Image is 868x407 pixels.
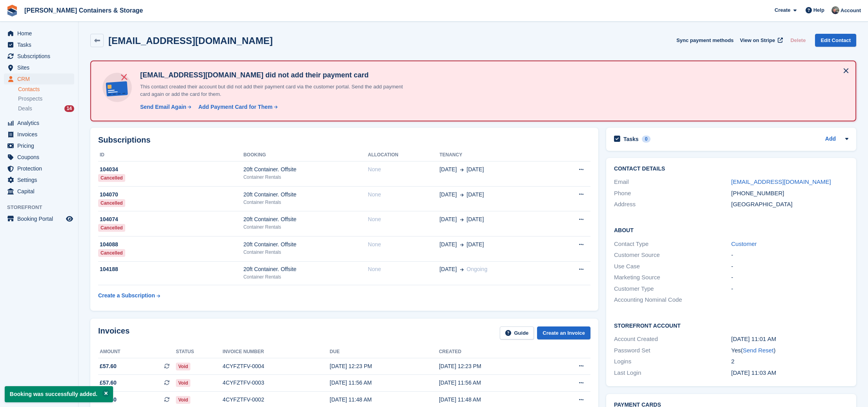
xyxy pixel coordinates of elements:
[176,396,190,404] span: Void
[4,39,74,50] a: menu
[98,199,125,207] div: Cancelled
[18,104,74,113] a: Deals 14
[17,213,64,224] span: Booking Portal
[731,284,849,293] div: -
[223,362,330,370] div: 4CYFZTFV-0004
[614,262,731,271] div: Use Case
[98,288,160,303] a: Create a Subscription
[731,335,849,344] div: [DATE] 11:01 AM
[243,273,368,280] div: Container Rentals
[17,39,64,50] span: Tasks
[614,240,731,249] div: Contact Type
[467,240,484,249] span: [DATE]
[731,240,757,247] a: Customer
[368,240,439,249] div: None
[330,362,439,370] div: [DATE] 12:23 PM
[176,363,190,370] span: Void
[98,174,125,182] div: Cancelled
[614,189,731,198] div: Phone
[17,28,64,39] span: Home
[100,396,117,404] span: £57.60
[439,379,548,387] div: [DATE] 11:56 AM
[731,200,849,209] div: [GEOGRAPHIC_DATA]
[731,346,849,355] div: Yes
[815,34,856,47] a: Edit Contact
[98,149,243,161] th: ID
[17,140,64,151] span: Pricing
[4,140,74,151] a: menu
[243,149,368,161] th: Booking
[243,249,368,256] div: Container Rentals
[98,326,130,339] h2: Invoices
[243,191,368,199] div: 20ft Container. Offsite
[17,62,64,73] span: Sites
[98,224,125,232] div: Cancelled
[439,240,457,249] span: [DATE]
[813,6,824,14] span: Help
[467,165,484,174] span: [DATE]
[17,51,64,62] span: Subscriptions
[614,357,731,366] div: Logins
[4,28,74,39] a: menu
[623,136,639,143] h2: Tasks
[614,226,848,234] h2: About
[98,291,155,300] div: Create a Subscription
[731,178,831,185] a: [EMAIL_ADDRESS][DOMAIN_NAME]
[537,326,590,339] a: Create an Invoice
[500,326,534,339] a: Guide
[98,240,243,249] div: 104088
[731,273,849,282] div: -
[614,273,731,282] div: Marketing Source
[4,213,74,224] a: menu
[4,152,74,163] a: menu
[98,215,243,224] div: 104074
[198,103,272,111] div: Add Payment Card for Them
[841,7,861,15] span: Account
[614,284,731,293] div: Customer Type
[439,265,457,273] span: [DATE]
[98,346,176,358] th: Amount
[4,73,74,84] a: menu
[6,5,18,16] img: stora-icon-8386f47178a22dfd0bd8f6a31ec36ba5ce8667c1dd55bd0f319d3a0aa187defe.svg
[223,396,330,404] div: 4CYFZTFV-0002
[243,224,368,231] div: Container Rentals
[21,4,146,17] a: [PERSON_NAME] Containers & Storage
[17,129,64,140] span: Invoices
[4,51,74,62] a: menu
[243,165,368,174] div: 20ft Container. Offsite
[614,166,848,172] h2: Contact Details
[4,117,74,128] a: menu
[614,295,731,304] div: Accounting Nominal Code
[176,379,190,387] span: Void
[467,215,484,224] span: [DATE]
[243,199,368,206] div: Container Rentals
[368,265,439,273] div: None
[4,129,74,140] a: menu
[743,347,773,354] a: Send Reset
[731,262,849,271] div: -
[176,346,223,358] th: Status
[7,203,78,211] span: Storefront
[731,251,849,260] div: -
[137,71,412,80] h4: [EMAIL_ADDRESS][DOMAIN_NAME] did not add their payment card
[4,163,74,174] a: menu
[731,189,849,198] div: [PHONE_NUMBER]
[330,379,439,387] div: [DATE] 11:56 AM
[17,163,64,174] span: Protection
[741,347,775,354] span: ( )
[614,335,731,344] div: Account Created
[368,165,439,174] div: None
[368,215,439,224] div: None
[737,34,784,47] a: View on Stripe
[17,117,64,128] span: Analytics
[98,265,243,273] div: 104188
[18,95,42,103] span: Prospects
[642,136,651,143] div: 0
[831,6,839,14] img: Adam Greenhalgh
[439,191,457,199] span: [DATE]
[223,346,330,358] th: Invoice number
[614,251,731,260] div: Customer Source
[98,191,243,199] div: 104070
[101,71,134,104] img: no-card-linked-e7822e413c904bf8b177c4d89f31251c4716f9871600ec3ca5bfc59e148c83f4.svg
[775,6,790,14] span: Create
